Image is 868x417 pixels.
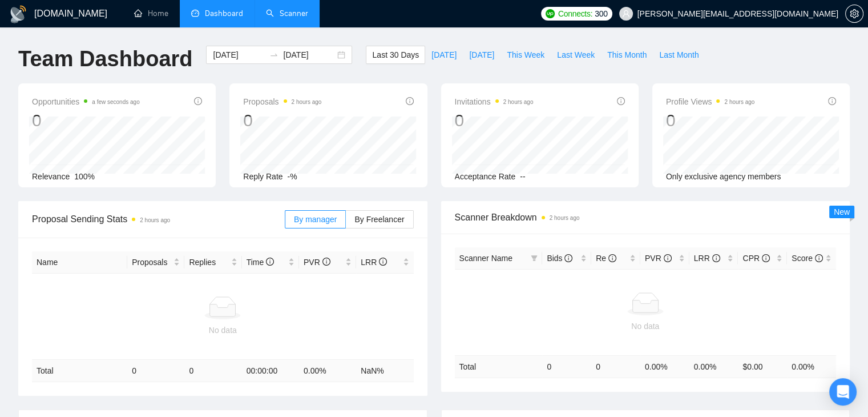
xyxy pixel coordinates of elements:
[542,355,591,378] td: 0
[366,46,425,64] button: Last 30 Days
[551,46,601,64] button: Last Week
[640,355,689,378] td: 0.00 %
[834,207,850,216] span: New
[645,254,672,263] span: PVR
[520,172,525,181] span: --
[455,95,534,109] span: Invitations
[379,258,387,266] span: info-circle
[247,258,274,267] span: Time
[32,95,140,109] span: Opportunities
[724,99,754,105] time: 2 hours ago
[140,217,170,223] time: 2 hours ago
[32,172,70,181] span: Relevance
[455,172,516,181] span: Acceptance Rate
[189,256,228,268] span: Replies
[431,49,457,61] span: [DATE]
[459,320,832,332] div: No data
[213,49,265,61] input: Start date
[845,5,863,23] button: setting
[292,99,322,105] time: 2 hours ago
[547,254,572,263] span: Bids
[653,46,705,64] button: Last Month
[205,9,243,18] span: Dashboard
[243,172,282,181] span: Reply Rate
[596,254,616,263] span: Re
[664,254,672,262] span: info-circle
[266,9,308,18] a: searchScanner
[528,250,540,267] span: filter
[546,9,555,18] img: upwork-logo.png
[507,49,544,61] span: This Week
[659,49,699,61] span: Last Month
[269,50,278,59] span: to
[564,254,572,262] span: info-circle
[815,254,823,262] span: info-circle
[595,7,607,20] span: 300
[503,99,534,105] time: 2 hours ago
[283,49,335,61] input: End date
[666,95,755,109] span: Profile Views
[792,254,822,263] span: Score
[455,210,837,224] span: Scanner Breakdown
[194,97,202,105] span: info-circle
[738,355,787,378] td: $ 0.00
[243,110,321,131] div: 0
[288,172,297,181] span: -%
[550,215,580,221] time: 2 hours ago
[304,258,330,267] span: PVR
[622,10,630,18] span: user
[689,355,738,378] td: 0.00 %
[242,360,299,382] td: 00:00:00
[299,360,356,382] td: 0.00 %
[463,46,500,64] button: [DATE]
[742,254,769,263] span: CPR
[829,378,857,406] div: Open Intercom Messenger
[184,360,241,382] td: 0
[500,46,551,64] button: This Week
[322,258,330,266] span: info-circle
[455,355,543,378] td: Total
[372,49,419,61] span: Last 30 Days
[531,255,538,262] span: filter
[74,172,95,181] span: 100%
[558,7,592,20] span: Connects:
[846,9,863,18] span: setting
[557,49,595,61] span: Last Week
[712,254,720,262] span: info-circle
[607,49,647,61] span: This Month
[294,215,337,224] span: By manager
[184,251,241,274] th: Replies
[762,254,770,262] span: info-circle
[92,99,139,105] time: a few seconds ago
[601,46,653,64] button: This Month
[406,97,414,105] span: info-circle
[617,97,625,105] span: info-circle
[694,254,720,263] span: LRR
[666,110,755,131] div: 0
[32,251,127,274] th: Name
[132,256,171,268] span: Proposals
[469,49,494,61] span: [DATE]
[828,97,836,105] span: info-circle
[243,95,321,109] span: Proposals
[266,258,274,266] span: info-circle
[608,254,616,262] span: info-circle
[37,324,409,336] div: No data
[787,355,836,378] td: 0.00 %
[425,46,463,64] button: [DATE]
[354,215,404,224] span: By Freelancer
[127,251,184,274] th: Proposals
[591,355,640,378] td: 0
[459,254,512,263] span: Scanner Name
[666,172,781,181] span: Only exclusive agency members
[32,110,140,131] div: 0
[127,360,184,382] td: 0
[361,258,387,267] span: LRR
[455,110,534,131] div: 0
[18,46,192,73] h1: Team Dashboard
[845,9,863,18] a: setting
[356,360,413,382] td: NaN %
[9,5,27,23] img: logo
[32,360,127,382] td: Total
[269,50,278,59] span: swap-right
